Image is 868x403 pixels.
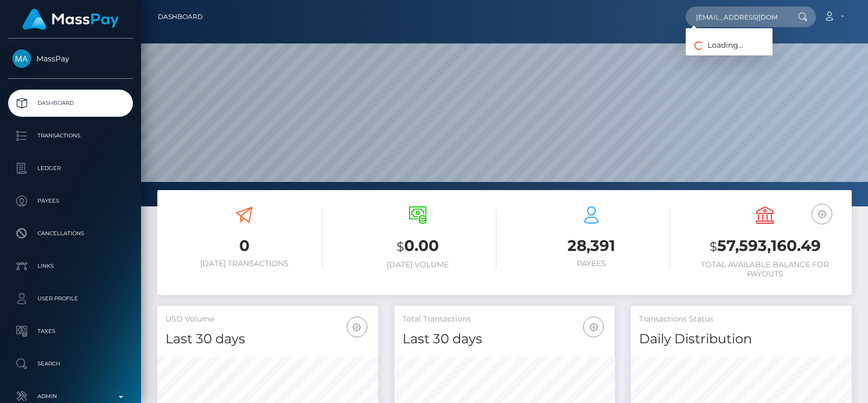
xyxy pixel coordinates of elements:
[686,7,788,27] input: Search...
[12,160,129,177] p: Ledger
[513,259,670,268] h6: Payees
[12,49,31,68] img: MassPay
[12,356,129,372] p: Search
[513,235,670,256] h3: 28,391
[8,350,133,377] a: Search
[8,220,133,247] a: Cancellations
[8,155,133,182] a: Ledger
[12,258,129,274] p: Links
[639,314,844,325] h5: Transactions Status
[12,193,129,209] p: Payees
[165,330,370,349] h4: Last 30 days
[8,318,133,345] a: Taxes
[339,235,496,257] h3: 0.00
[158,5,203,28] a: Dashboard
[12,323,129,339] p: Taxes
[710,239,717,254] small: $
[12,291,129,307] p: User Profile
[12,128,129,144] p: Transactions
[686,260,844,279] h6: Total Available Balance for Payouts
[165,259,323,268] h6: [DATE] Transactions
[339,260,496,269] h6: [DATE] Volume
[8,285,133,312] a: User Profile
[165,235,323,256] h3: 0
[639,330,844,349] h4: Daily Distribution
[22,9,119,30] img: MassPay Logo
[8,122,133,149] a: Transactions
[8,90,133,117] a: Dashboard
[165,314,370,325] h5: USD Volume
[686,40,743,50] span: Loading...
[403,330,607,349] h4: Last 30 days
[8,54,133,64] span: MassPay
[8,187,133,215] a: Payees
[12,95,129,111] p: Dashboard
[403,314,607,325] h5: Total Transactions
[12,225,129,242] p: Cancellations
[397,239,404,254] small: $
[686,235,844,257] h3: 57,593,160.49
[8,253,133,280] a: Links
